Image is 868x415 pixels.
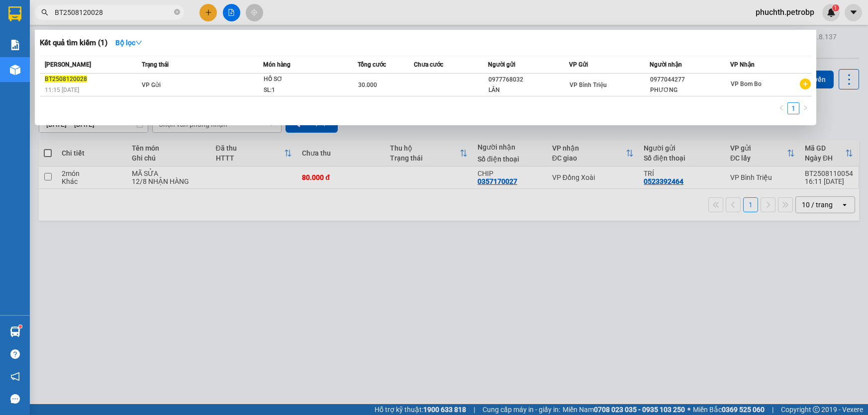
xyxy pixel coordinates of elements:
[174,8,180,17] span: close-circle
[650,75,730,85] div: 0977044277
[799,102,811,114] li: Next Page
[10,327,20,337] img: warehouse-icon
[775,102,787,114] button: left
[264,85,338,96] div: SL: 1
[358,61,386,68] span: Tổng cước
[358,82,377,88] span: 30.000
[788,103,799,114] a: 1
[488,75,568,85] div: 0977768032
[107,35,150,51] button: Bộ lọcdown
[10,65,20,75] img: warehouse-icon
[799,102,811,114] button: right
[19,325,22,328] sup: 1
[45,61,91,68] span: [PERSON_NAME]
[570,82,607,88] span: VP Bình Triệu
[142,82,161,88] span: VP Gửi
[115,39,142,47] strong: Bộ lọc
[10,349,20,359] span: question-circle
[135,39,142,46] span: down
[569,61,588,68] span: VP Gửi
[775,102,787,114] li: Previous Page
[730,61,755,68] span: VP Nhận
[10,40,20,50] img: solution-icon
[263,61,290,68] span: Món hàng
[650,61,682,68] span: Người nhận
[174,9,180,15] span: close-circle
[41,9,48,16] span: search
[45,86,79,93] span: 11:15 [DATE]
[142,61,169,68] span: Trạng thái
[731,81,762,87] span: VP Bom Bo
[264,74,338,85] div: HỒ SƠ
[45,76,87,83] span: BT2508120028
[488,85,568,95] div: LÂN
[8,6,21,21] img: logo-vxr
[802,105,808,111] span: right
[55,7,172,18] input: Tìm tên, số ĐT hoặc mã đơn
[40,38,107,48] h3: Kết quả tìm kiếm ( 1 )
[778,105,784,111] span: left
[650,85,730,95] div: PHƯƠNG
[10,394,20,404] span: message
[800,79,811,89] span: plus-circle
[488,61,515,68] span: Người gửi
[10,372,20,381] span: notification
[414,61,443,68] span: Chưa cước
[787,102,799,114] li: 1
